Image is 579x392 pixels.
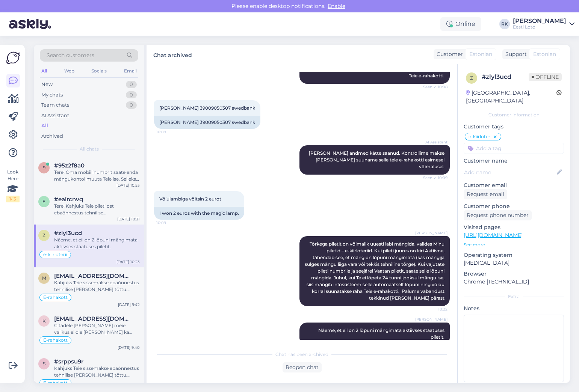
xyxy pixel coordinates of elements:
input: Add name [464,168,555,176]
span: k [42,318,46,324]
span: All chats [80,146,99,152]
p: [MEDICAL_DATA] [464,259,564,267]
div: Tere! Kahjuks Teie pileti ost ebaõnnestus tehnilise [PERSON_NAME] tõttu. Meie finantsosakond kont... [54,203,140,216]
span: Võlulambiga võitsin 2 eurot [159,196,221,202]
span: e-kiirloterii [43,252,67,257]
div: Email [122,66,138,76]
span: [PERSON_NAME] [415,317,447,322]
p: Visited pages [464,223,564,231]
span: E-rahakott [43,381,68,385]
span: Seen ✓ 10:08 [419,84,447,90]
div: 0 [126,81,137,88]
p: Chrome [TECHNICAL_ID] [464,278,564,286]
div: Kahjuks Teie sissemakse ebaõnnestus tehnilise [PERSON_NAME] tõttu. Kontrollisime ostu [PERSON_NAM... [54,279,140,293]
p: Customer name [464,157,564,165]
span: Search customers [47,51,94,59]
div: [DATE] 10:23 [116,259,140,265]
div: Archived [41,133,63,140]
span: m [42,275,46,281]
span: e-kiirloterii [469,134,493,139]
div: Kahjuks Teie sissemakse ebaõnnestus tehnilise [PERSON_NAME] tõttu. Kontrollisime ostu [PERSON_NAM... [54,365,140,378]
div: I won 2 euros with the magic lamp. [154,207,244,220]
label: Chat archived [153,49,192,59]
span: 9 [43,165,45,170]
div: Look Here [6,169,20,202]
span: z [470,75,473,81]
span: Näeme, et eil on 2 lõpuni mängimata aktiivses staatuses piletit. [318,327,446,340]
div: [DATE] 9:40 [118,345,140,350]
div: All [41,122,48,130]
div: [DATE] 10:31 [117,216,140,222]
div: RK [499,19,510,29]
span: Chat has been archived [275,351,328,358]
span: [PERSON_NAME] [415,230,447,236]
a: [URL][DOMAIN_NAME] [464,232,523,238]
div: Online [440,17,481,31]
div: New [41,81,53,88]
span: [PERSON_NAME] 39009050307 swedbank [159,105,255,111]
div: # zlyl3ucd [482,72,529,81]
div: Customer information [464,112,564,118]
p: See more ... [464,241,564,248]
div: [DATE] 10:53 [116,182,140,188]
a: [PERSON_NAME]Eesti Loto [513,18,574,30]
div: AI Assistant [41,112,69,119]
div: [PERSON_NAME] 39009050307 swedbank [154,116,260,129]
span: Enable [325,3,348,9]
span: #95z2f8a0 [54,162,85,169]
span: #eaircnvq [54,196,83,203]
div: Customer [434,50,463,58]
span: mralan@windowslive.com [54,273,132,279]
span: s [43,361,45,366]
div: My chats [41,91,63,99]
span: E-rahakott [43,295,68,300]
div: Tere! Oma mobiilinumbrit saate enda mängukontol muuta Teie ise. Selleks palun tehke mängukontol v... [54,169,140,182]
div: 1 / 3 [6,196,20,202]
span: [PERSON_NAME] andmed kätte saanud. Kontrollime makse [PERSON_NAME] suuname selle teie e-rahakotti... [309,150,446,169]
span: 10:22 [419,306,447,312]
div: Web [63,66,76,76]
div: 0 [126,101,137,109]
span: Estonian [533,50,556,58]
span: Estonian [469,50,492,58]
div: Request phone number [464,210,532,220]
div: Support [502,50,527,58]
div: Näeme, et eil on 2 lõpuni mängimata aktiivses staatuses piletit. [54,237,140,250]
span: Offline [529,73,562,81]
div: Reopen chat [283,362,322,372]
div: Team chats [41,101,69,109]
div: 0 [126,91,137,99]
span: E-rahakott [43,338,68,342]
span: Tõrkega piletit on võimalik uuesti läbi mängida, valides Minu piletid – e-kiirloteriid. Kui pilet... [305,241,446,301]
div: Extra [464,293,564,300]
img: Askly Logo [6,51,20,65]
p: Browser [464,270,564,278]
span: 10:09 [156,129,184,135]
span: kaarelkivijarv@hotmail.com [54,315,132,322]
div: [DATE] 9:42 [118,302,140,308]
span: 10:09 [156,220,184,226]
span: Seen ✓ 10:09 [419,175,447,181]
div: [GEOGRAPHIC_DATA], [GEOGRAPHIC_DATA] [466,89,556,105]
span: #zlyl3ucd [54,230,82,237]
span: e [42,199,45,204]
div: [PERSON_NAME] [513,18,566,24]
span: z [42,232,45,238]
div: Eesti Loto [513,24,566,30]
p: Notes [464,305,564,312]
div: Socials [90,66,108,76]
div: Citadele [PERSON_NAME] meie valikus ei ole [PERSON_NAME] ka lähiajal ei lisandu. Sissemakset e-ra... [54,322,140,336]
div: All [40,66,48,76]
p: Customer email [464,181,564,189]
p: Customer tags [464,123,564,131]
input: Add a tag [464,143,564,154]
span: AI Assistant [419,139,447,145]
p: Customer phone [464,202,564,210]
span: #srppsu9r [54,358,83,365]
div: Request email [464,189,507,199]
p: Operating system [464,251,564,259]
